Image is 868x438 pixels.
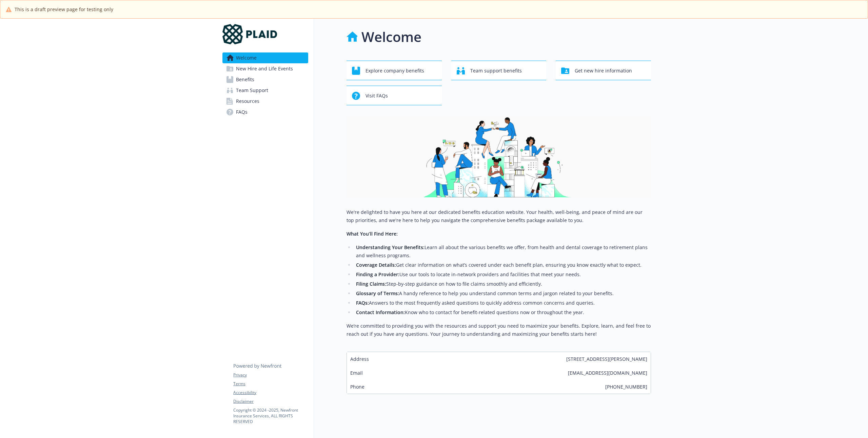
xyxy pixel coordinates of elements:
li: Use our tools to locate in-network providers and facilities that meet your needs. [354,270,651,279]
li: Answers to the most frequently asked questions to quickly address common concerns and queries. [354,299,651,307]
a: Accessibility [233,390,308,396]
strong: Understanding Your Benefits: [356,244,425,250]
p: Copyright © 2024 - 2025 , Newfront Insurance Services, ALL RIGHTS RESERVED [233,407,308,424]
h1: Welcome [361,27,421,47]
span: Phone [350,383,364,390]
li: Step-by-step guidance on how to file claims smoothly and efficiently. [354,280,651,288]
span: Welcome [236,52,257,63]
li: Know who to contact for benefit-related questions now or throughout the year. [354,308,651,316]
p: We’re committed to providing you with the resources and support you need to maximize your benefit... [347,322,651,338]
strong: FAQs: [356,300,369,306]
a: New Hire and Life Events [222,63,308,74]
li: Get clear information on what’s covered under each benefit plan, ensuring you know exactly what t... [354,261,651,269]
span: Address [350,355,369,363]
strong: Glossary of Terms: [356,290,399,297]
a: Disclaimer [233,398,308,404]
span: Team Support [236,85,268,96]
span: Team support benefits [470,64,522,77]
strong: Filing Claims: [356,281,386,287]
span: Explore company benefits [366,64,424,77]
li: Learn all about the various benefits we offer, from health and dental coverage to retirement plan... [354,243,651,260]
strong: Coverage Details: [356,262,396,268]
a: Privacy [233,372,308,378]
a: Team Support [222,85,308,96]
strong: What You’ll Find Here: [347,231,398,237]
li: A handy reference to help you understand common terms and jargon related to your benefits. [354,289,651,298]
a: Welcome [222,52,308,63]
span: Resources [236,96,259,107]
img: overview page banner [347,116,651,197]
span: [EMAIL_ADDRESS][DOMAIN_NAME] [568,369,647,376]
span: [STREET_ADDRESS][PERSON_NAME] [566,355,647,363]
strong: Finding a Provider: [356,271,399,278]
button: Team support benefits [451,61,547,80]
span: Email [350,369,363,376]
a: Resources [222,96,308,107]
button: Get new hire information [556,61,651,80]
a: Benefits [222,74,308,85]
span: Visit FAQs [366,89,388,102]
button: Explore company benefits [347,61,442,80]
span: [PHONE_NUMBER] [605,383,647,390]
p: We're delighted to have you here at our dedicated benefits education website. Your health, well-b... [347,208,651,224]
span: FAQs [236,107,248,117]
a: Terms [233,381,308,387]
span: Benefits [236,74,254,85]
strong: Contact Information: [356,309,405,315]
span: New Hire and Life Events [236,63,293,74]
button: Visit FAQs [347,86,442,105]
span: This is a draft preview page for testing only [15,6,113,13]
a: FAQs [222,107,308,117]
span: Get new hire information [575,64,632,77]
